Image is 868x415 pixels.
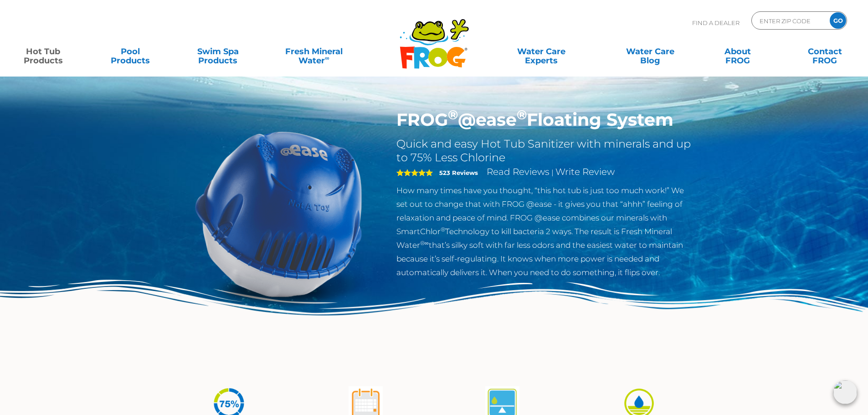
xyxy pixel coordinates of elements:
[184,42,252,61] a: Swim SpaProducts
[833,380,857,404] img: openIcon
[396,109,694,130] h1: FROG @ease Floating System
[487,166,550,177] a: Read Reviews
[420,240,429,246] sup: ®∞
[396,184,694,279] p: How many times have you thought, “this hot tub is just too much work!” We set out to change that ...
[325,54,329,61] sup: ∞
[791,42,859,61] a: ContactFROG
[448,107,458,123] sup: ®
[396,137,694,164] h2: Quick and easy Hot Tub Sanitizer with minerals and up to 75% Less Chlorine
[759,14,820,27] input: Zip Code Form
[271,42,356,61] a: Fresh MineralWater∞
[441,226,445,233] sup: ®
[555,166,615,177] a: Write Review
[396,169,433,176] span: 5
[704,42,771,61] a: AboutFROG
[692,11,740,34] p: Find A Dealer
[175,109,383,318] img: hot-tub-product-atease-system.png
[551,168,554,177] span: |
[486,42,596,61] a: Water CareExperts
[9,42,77,61] a: Hot TubProducts
[439,169,478,176] strong: 523 Reviews
[616,42,684,61] a: Water CareBlog
[830,12,846,29] input: GO
[97,42,164,61] a: PoolProducts
[517,107,527,123] sup: ®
